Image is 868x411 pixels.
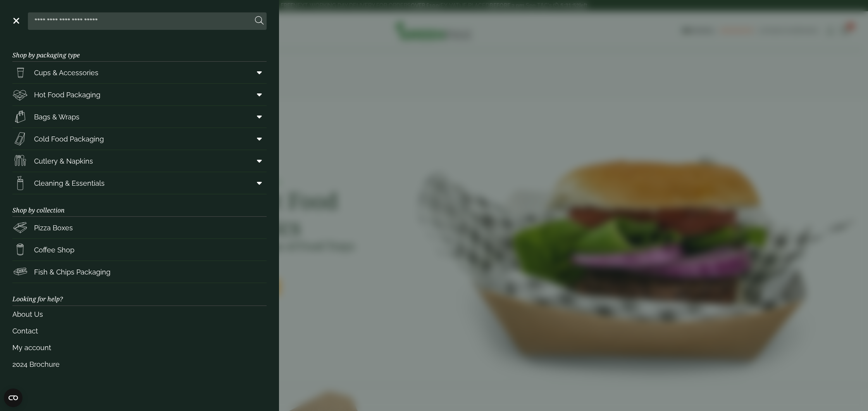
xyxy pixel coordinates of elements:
img: PintNhalf_cup.svg [12,65,28,80]
a: 2024 Brochure [12,356,267,373]
img: open-wipe.svg [12,175,28,191]
a: Hot Food Packaging [12,84,267,105]
a: Bags & Wraps [12,106,267,128]
img: Pizza_boxes.svg [12,220,28,235]
h3: Shop by packaging type [12,39,267,62]
a: Fish & Chips Packaging [12,261,267,283]
img: HotDrink_paperCup.svg [12,242,28,257]
button: Open CMP widget [4,389,22,407]
img: Cutlery.svg [12,153,28,169]
h3: Shop by collection [12,194,267,217]
a: My account [12,339,267,356]
h3: Looking for help? [12,283,267,306]
span: Cold Food Packaging [34,134,104,144]
a: Contact [12,323,267,339]
a: Pizza Boxes [12,217,267,238]
a: Cold Food Packaging [12,128,267,150]
span: Cups & Accessories [34,67,98,78]
span: Fish & Chips Packaging [34,267,110,277]
a: Coffee Shop [12,239,267,261]
img: Paper_carriers.svg [12,109,28,124]
a: About Us [12,306,267,323]
span: Pizza Boxes [34,223,73,233]
span: Coffee Shop [34,245,74,255]
span: Hot Food Packaging [34,90,100,100]
span: Cutlery & Napkins [34,156,93,166]
a: Cutlery & Napkins [12,150,267,172]
span: Bags & Wraps [34,112,79,122]
img: FishNchip_box.svg [12,264,28,280]
a: Cups & Accessories [12,62,267,83]
span: Cleaning & Essentials [34,178,105,188]
img: Deli_box.svg [12,87,28,102]
img: Sandwich_box.svg [12,131,28,147]
a: Cleaning & Essentials [12,172,267,194]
